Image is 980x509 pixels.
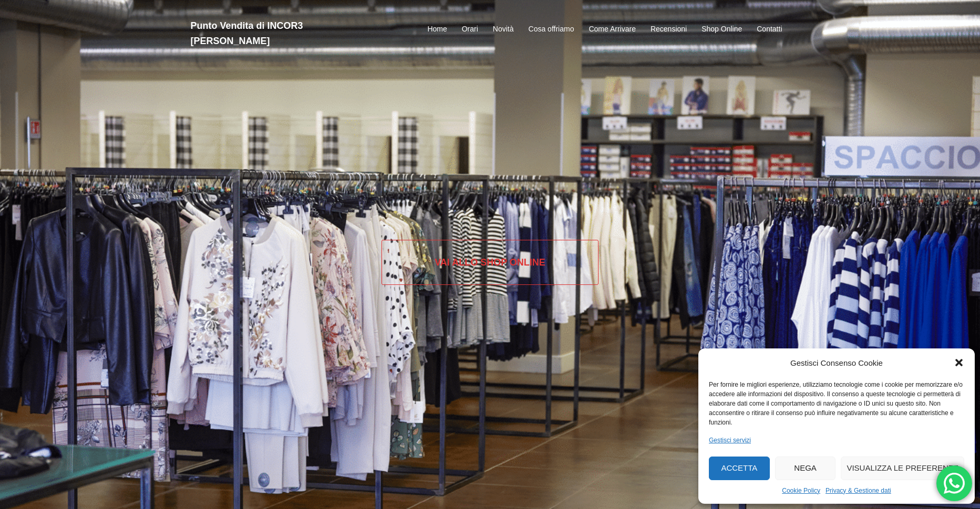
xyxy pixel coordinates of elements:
[709,435,751,446] a: Gestisci servizi
[381,240,599,285] a: Vai allo SHOP ONLINE
[775,457,836,480] button: Nega
[651,23,687,36] a: Recensioni
[493,23,514,36] a: Novità
[790,356,883,370] div: Gestisci Consenso Cookie
[841,457,964,480] button: Visualizza le preferenze
[782,485,820,496] a: Cookie Policy
[709,380,963,427] div: Per fornire le migliori esperienze, utilizziamo tecnologie come i cookie per memorizzare e/o acce...
[702,23,742,36] a: Shop Online
[191,18,380,49] h2: Punto Vendita di INCOR3 [PERSON_NAME]
[462,23,478,36] a: Orari
[826,485,891,496] a: Privacy & Gestione dati
[589,23,635,36] a: Come Arrivare
[936,465,972,501] div: 'Hai
[709,457,770,480] button: Accetta
[954,357,964,368] div: Chiudi la finestra di dialogo
[427,23,447,36] a: Home
[757,23,782,36] a: Contatti
[529,23,574,36] a: Cosa offriamo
